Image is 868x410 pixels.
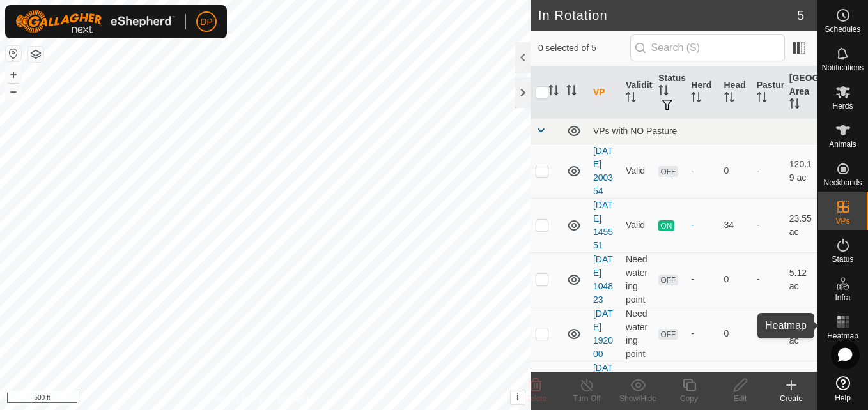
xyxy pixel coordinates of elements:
p-sorticon: Activate to sort [757,94,767,104]
p-sorticon: Activate to sort [658,87,669,97]
td: 5.12 ac [784,252,817,307]
a: [DATE] 200354 [593,146,613,196]
img: Gallagher Logo [15,10,175,33]
div: Copy [663,393,715,404]
input: Search (S) [630,34,785,61]
div: - [691,273,713,286]
td: Need watering point [621,252,653,307]
div: Turn Off [561,393,612,404]
td: - [752,252,784,307]
span: ON [658,220,674,231]
a: [DATE] 104823 [593,254,613,305]
span: Delete [525,394,547,403]
th: [GEOGRAPHIC_DATA] Area [784,66,817,119]
td: 34 [719,198,752,252]
p-sorticon: Activate to sort [789,100,800,110]
div: Edit [715,393,766,404]
span: OFF [658,166,678,177]
div: Create [766,393,817,404]
a: [DATE] 192000 [593,308,613,359]
div: - [691,327,713,340]
th: Herd [686,66,718,119]
td: Need watering point [621,307,653,361]
button: Map Layers [28,47,43,62]
td: - [752,144,784,198]
p-sorticon: Activate to sort [724,94,734,104]
span: Heatmap [827,332,858,340]
th: Head [719,66,752,119]
span: Schedules [825,26,860,33]
button: Reset Map [6,46,21,61]
td: 0 [719,252,752,307]
p-sorticon: Activate to sort [548,87,559,97]
p-sorticon: Activate to sort [626,94,636,104]
td: 23.55 ac [784,198,817,252]
button: i [511,390,525,404]
button: – [6,84,21,99]
td: 0 [719,144,752,198]
span: VPs [835,217,849,225]
div: Show/Hide [612,393,663,404]
span: DP [200,15,212,29]
td: Valid [621,144,653,198]
th: Status [653,66,686,119]
p-sorticon: Activate to sort [691,94,701,104]
th: Pasture [752,66,784,119]
p-sorticon: Activate to sort [566,87,577,97]
span: OFF [658,275,678,285]
td: 120.19 ac [784,144,817,198]
th: VP [588,66,621,119]
td: 2.35 ac [784,307,817,361]
h2: In Rotation [538,8,797,23]
div: - [691,218,713,232]
a: [DATE] 145551 [593,200,613,250]
button: + [6,67,21,82]
span: i [516,391,519,402]
span: Neckbands [823,179,862,186]
span: 5 [797,6,804,25]
span: Herds [832,102,853,110]
td: - [752,198,784,252]
th: Validity [621,66,653,119]
span: Help [835,394,851,402]
span: OFF [658,329,678,340]
div: - [691,164,713,178]
span: Notifications [822,64,864,72]
a: Help [818,371,868,407]
a: Contact Us [278,393,316,405]
span: Status [832,255,853,263]
span: Infra [835,294,850,301]
div: VPs with NO Pasture [593,126,812,136]
td: - [752,307,784,361]
td: Valid [621,198,653,252]
a: Privacy Policy [215,393,263,405]
span: Animals [829,140,856,148]
td: 0 [719,307,752,361]
span: 0 selected of 5 [538,42,630,55]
